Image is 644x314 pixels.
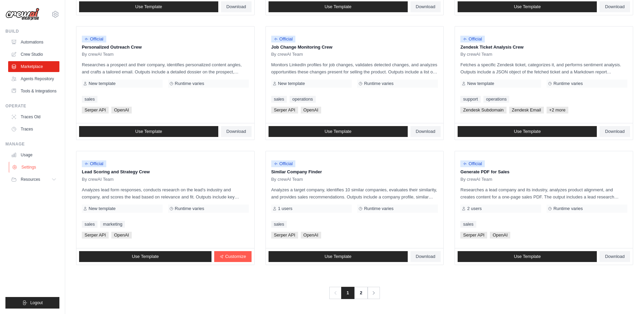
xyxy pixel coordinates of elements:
[416,129,436,134] span: Download
[111,232,132,239] span: OpenAI
[460,61,627,75] p: Fetches a specific Zendesk ticket, categorizes it, and performs sentiment analysis. Outputs inclu...
[82,36,106,42] span: Official
[301,107,321,114] span: OpenAI
[135,129,162,134] span: Use Template
[82,221,97,228] a: sales
[600,126,630,137] a: Download
[9,162,60,173] a: Settings
[490,232,510,239] span: OpenAI
[8,49,59,60] a: Crew Studio
[135,4,162,10] span: Use Template
[82,186,249,200] p: Analyzes lead form responses, conducts research on the lead's industry and company, and scores th...
[5,141,59,147] div: Manage
[325,129,351,134] span: Use Template
[329,287,380,299] nav: Pagination
[514,4,541,10] span: Use Template
[416,4,436,10] span: Download
[325,254,351,259] span: Use Template
[8,174,59,185] button: Resources
[467,206,482,211] span: 2 users
[21,177,40,182] span: Resources
[514,129,541,134] span: Use Template
[5,297,59,309] button: Logout
[82,232,109,239] span: Serper API
[547,107,568,114] span: +2 more
[8,86,59,97] a: Tools & Integrations
[600,251,630,262] a: Download
[483,96,510,103] a: operations
[269,126,408,137] a: Use Template
[341,287,354,299] span: 1
[79,126,218,137] a: Use Template
[410,251,441,262] a: Download
[416,254,436,259] span: Download
[271,160,296,167] span: Official
[271,221,287,228] a: sales
[460,96,480,103] a: support
[82,61,249,75] p: Researches a prospect and their company, identifies personalized content angles, and crafts a tai...
[460,232,487,239] span: Serper API
[553,206,583,211] span: Runtime varies
[460,221,476,228] a: sales
[8,124,59,135] a: Traces
[221,126,252,137] a: Download
[301,232,321,239] span: OpenAI
[410,126,441,137] a: Download
[278,206,293,211] span: 1 users
[354,287,368,299] a: 2
[175,81,204,86] span: Runtime varies
[325,4,351,10] span: Use Template
[8,73,59,84] a: Agents Repository
[290,96,316,103] a: operations
[460,186,627,200] p: Researches a lead company and its industry, analyzes product alignment, and creates content for a...
[364,206,393,211] span: Runtime varies
[271,107,298,114] span: Serper API
[226,4,246,10] span: Download
[460,107,506,114] span: Zendesk Subdomain
[271,96,287,103] a: sales
[271,186,438,200] p: Analyzes a target company, identifies 10 similar companies, evaluates their similarity, and provi...
[5,29,59,34] div: Build
[364,81,393,86] span: Runtime varies
[410,1,441,12] a: Download
[605,129,625,134] span: Download
[82,107,109,114] span: Serper API
[214,251,251,262] a: Customize
[271,169,438,175] p: Similar Company Finder
[82,52,114,57] span: By crewAI Team
[514,254,541,259] span: Use Template
[271,232,298,239] span: Serper API
[5,103,59,109] div: Operate
[271,61,438,75] p: Monitors LinkedIn profiles for job changes, validates detected changes, and analyzes opportunitie...
[458,251,597,262] a: Use Template
[79,1,218,12] a: Use Template
[111,107,132,114] span: OpenAI
[82,44,249,51] p: Personalized Outreach Crew
[82,177,114,182] span: By crewAI Team
[509,107,544,114] span: Zendesk Email
[600,1,630,12] a: Download
[271,44,438,51] p: Job Change Monitoring Crew
[79,251,211,262] a: Use Template
[82,96,97,103] a: sales
[458,1,597,12] a: Use Template
[132,254,159,259] span: Use Template
[175,206,204,211] span: Runtime varies
[271,36,296,42] span: Official
[30,300,43,306] span: Logout
[5,8,39,21] img: Logo
[8,61,59,72] a: Marketplace
[467,81,494,86] span: New template
[82,160,106,167] span: Official
[225,254,246,259] span: Customize
[8,37,59,48] a: Automations
[605,254,625,259] span: Download
[605,4,625,10] span: Download
[460,169,627,175] p: Generate PDF for Sales
[458,126,597,137] a: Use Template
[278,81,305,86] span: New template
[89,206,115,211] span: New template
[460,44,627,51] p: Zendesk Ticket Analysis Crew
[460,52,492,57] span: By crewAI Team
[89,81,115,86] span: New template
